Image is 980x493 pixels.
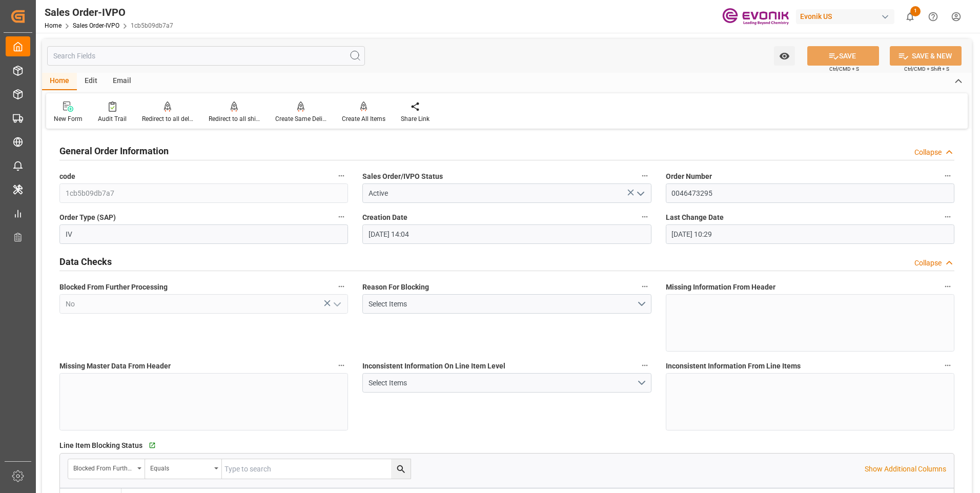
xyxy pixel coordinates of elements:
[54,114,83,124] div: New Form
[904,65,949,73] span: Ctrl/CMD + Shift + S
[914,258,942,269] div: Collapse
[910,6,921,16] span: 1
[45,5,173,20] div: Sales Order-IVPO
[59,171,75,182] span: code
[941,210,954,223] button: Last Change Date
[890,46,962,66] button: SAVE & NEW
[275,114,326,124] div: Create Same Delivery Date
[362,171,443,182] span: Sales Order/IVPO Status
[941,359,954,372] button: Inconsistent Information From Line Items
[59,212,116,223] span: Order Type (SAP)
[369,378,637,388] div: Select Items
[666,282,775,293] span: Missing Information From Header
[329,296,344,312] button: open menu
[362,294,651,314] button: open menu
[335,280,348,293] button: Blocked From Further Processing
[105,73,139,90] div: Email
[638,210,651,223] button: Creation Date
[922,5,945,28] button: Help Center
[666,171,712,182] span: Order Number
[391,459,411,479] button: search button
[73,22,119,29] a: Sales Order-IVPO
[362,224,651,244] input: MM-DD-YYYY HH:MM
[638,169,651,182] button: Sales Order/IVPO Status
[829,65,859,73] span: Ctrl/CMD + S
[145,459,222,479] button: open menu
[150,461,211,473] div: Equals
[899,5,922,28] button: show 1 new notifications
[796,7,899,26] button: Evonik US
[68,459,145,479] button: open menu
[98,114,127,124] div: Audit Trail
[638,280,651,293] button: Reason For Blocking
[774,46,795,66] button: open menu
[59,255,112,269] h2: Data Checks
[59,144,169,158] h2: General Order Information
[362,361,505,372] span: Inconsistent Information On Line Item Level
[865,464,946,475] p: Show Additional Columns
[401,114,430,124] div: Share Link
[335,169,348,182] button: code
[638,359,651,372] button: Inconsistent Information On Line Item Level
[335,210,348,223] button: Order Type (SAP)
[369,299,637,310] div: Select Items
[941,169,954,182] button: Order Number
[362,212,407,223] span: Creation Date
[342,114,385,124] div: Create All Items
[632,186,647,201] button: open menu
[59,361,171,372] span: Missing Master Data From Header
[362,373,651,393] button: open menu
[42,73,77,90] div: Home
[59,440,142,451] span: Line Item Blocking Status
[362,282,429,293] span: Reason For Blocking
[47,46,365,66] input: Search Fields
[335,359,348,372] button: Missing Master Data From Header
[73,461,134,473] div: Blocked From Further Processing
[59,282,168,293] span: Blocked From Further Processing
[914,147,942,158] div: Collapse
[45,22,62,29] a: Home
[142,114,193,124] div: Redirect to all deliveries
[222,459,411,479] input: Type to search
[77,73,105,90] div: Edit
[807,46,879,66] button: SAVE
[722,8,789,26] img: Evonik-brand-mark-Deep-Purple-RGB.jpeg_1700498283.jpeg
[666,212,724,223] span: Last Change Date
[666,224,954,244] input: MM-DD-YYYY HH:MM
[209,114,260,124] div: Redirect to all shipments
[666,361,801,372] span: Inconsistent Information From Line Items
[941,280,954,293] button: Missing Information From Header
[796,9,894,24] div: Evonik US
